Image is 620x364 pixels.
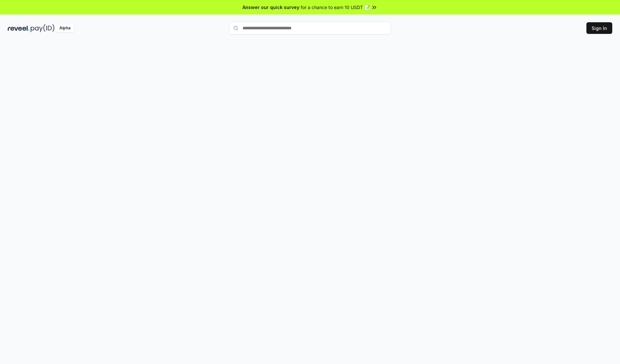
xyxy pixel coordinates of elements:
span: for a chance to earn 10 USDT 📝 [301,4,370,11]
button: Sign In [586,22,612,34]
span: Answer our quick survey [243,4,299,11]
img: pay_id [31,24,55,32]
div: Alpha [56,24,74,32]
img: reveel_dark [8,24,29,32]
